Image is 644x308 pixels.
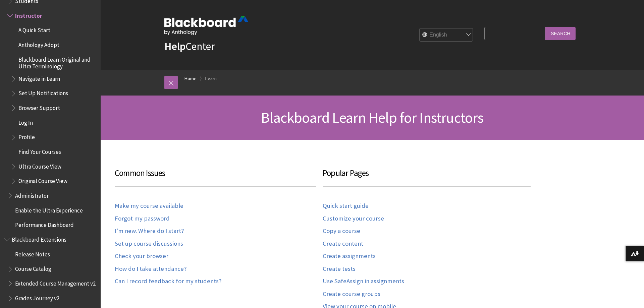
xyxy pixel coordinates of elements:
a: Learn [205,74,217,83]
a: Set up course discussions [115,240,183,248]
span: Original Course View [18,176,67,185]
select: Site Language Selector [420,28,473,42]
span: Instructor [15,10,42,19]
a: Make my course available [115,202,183,210]
a: Check your browser [115,252,168,260]
strong: Help [164,40,185,53]
span: A Quick Start [18,25,50,34]
span: Anthology Adopt [18,39,59,48]
span: Browser Support [18,102,60,111]
a: Customize your course [323,215,384,223]
span: Ultra Course View [18,161,61,170]
span: Blackboard Learn Help for Instructors [261,108,483,127]
span: Performance Dashboard [15,220,74,229]
a: Create course groups [323,290,380,298]
span: Profile [18,132,35,141]
a: Use SafeAssign in assignments [323,278,404,285]
span: Set Up Notifications [18,88,68,97]
a: Home [184,74,197,83]
a: Quick start guide [323,202,369,210]
a: Create assignments [323,252,376,260]
span: Find Your Courses [18,146,61,155]
span: Navigate in Learn [18,73,60,82]
a: Can I record feedback for my students? [115,278,221,285]
h3: Common Issues [115,167,316,187]
span: Blackboard Extensions [12,234,66,243]
span: Blackboard Learn Original and Ultra Terminology [18,54,96,70]
span: Administrator [15,190,49,199]
span: Enable the Ultra Experience [15,205,83,214]
span: Extended Course Management v2 [15,278,96,287]
img: Blackboard by Anthology [164,16,248,35]
h3: Popular Pages [323,167,531,187]
span: Grades Journey v2 [15,293,59,302]
a: Forgot my password [115,215,170,223]
a: I'm new. Where do I start? [115,227,184,235]
span: Course Catalog [15,263,51,272]
a: Create tests [323,265,356,273]
a: Create content [323,240,363,248]
input: Search [545,27,576,40]
span: Release Notes [15,249,50,258]
a: HelpCenter [164,40,215,53]
a: Copy a course [323,227,360,235]
span: Log In [18,117,33,126]
a: How do I take attendance? [115,265,186,273]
